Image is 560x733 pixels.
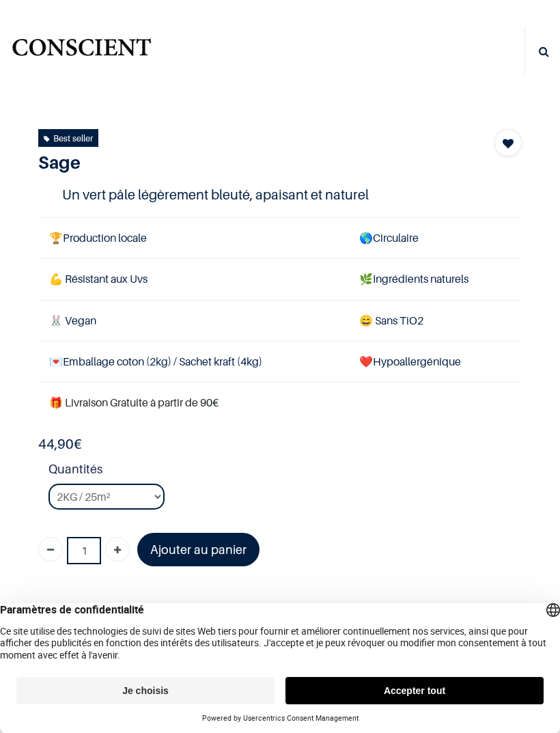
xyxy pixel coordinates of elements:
[348,341,522,382] td: ❤️Hypoallergénique
[38,218,348,259] td: Production locale
[348,259,522,300] td: Ingrédients naturels
[38,537,63,562] a: Supprimer
[348,300,522,341] td: ans TiO2
[38,436,74,452] span: 44,90
[150,542,247,557] font: Ajouter au panier
[10,33,153,70] a: Logo of Conscient
[38,152,449,174] h1: Sage
[49,272,148,286] span: 💪 Résistant aux Uvs
[137,533,260,566] a: Ajouter au panier
[10,33,153,70] img: Conscient
[49,396,219,409] font: 🎁 Livraison Gratuite à partir de 90€
[38,436,82,452] b: €
[49,314,96,327] span: 🐰 Vegan
[494,129,522,156] button: Add to wishlist
[44,130,93,146] div: Best seller
[359,314,381,327] span: 😄 S
[48,460,522,484] strong: Quantités
[49,231,63,245] span: 🏆
[38,341,348,382] td: Emballage coton (2kg) / Sachet kraft (4kg)
[348,218,522,259] td: Circulaire
[503,135,514,152] span: Add to wishlist
[359,231,373,245] span: 🌎
[49,355,63,368] span: 💌
[62,184,497,205] h4: Un vert pâle légèrement bleuté, apaisant et naturel
[359,272,373,286] span: 🌿
[105,537,130,562] a: Ajouter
